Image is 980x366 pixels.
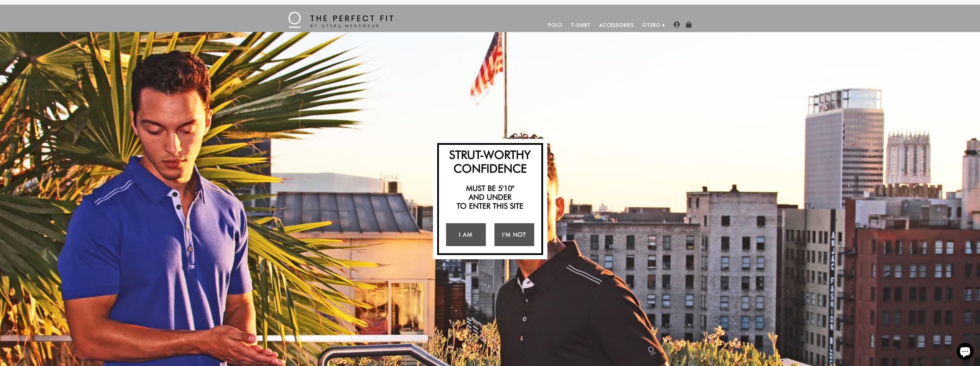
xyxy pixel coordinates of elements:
h2: Must be 5'10" and under to enter this site [442,184,538,211]
a: I'm Not [494,223,534,246]
img: shopping-bag-icon.png [686,21,692,28]
h2: Strut-Worthy Confidence [442,148,538,175]
a: Polo [544,18,567,32]
a: I Am [446,223,486,246]
img: user-account-icon.png [674,21,680,28]
inbox-online-store-chat: Shopify online store chat [955,343,975,361]
a: Accessories [595,18,638,32]
a: Otero [638,18,665,32]
img: The Perfect Fit - by Otero Menswear - Logo [288,12,393,28]
a: T-Shirt [567,18,595,32]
